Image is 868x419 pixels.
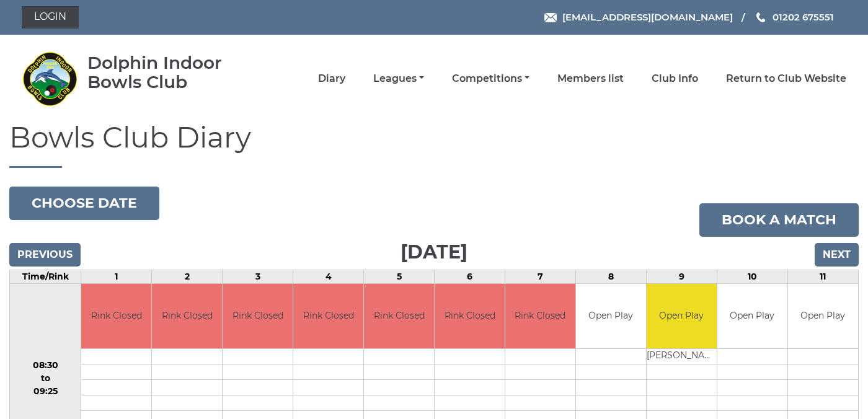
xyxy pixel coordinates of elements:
td: Rink Closed [364,284,434,349]
input: Previous [9,243,81,267]
a: Login [22,6,79,29]
a: Members list [557,72,624,86]
button: Choose date [9,187,159,220]
td: 5 [364,270,435,283]
td: Rink Closed [435,284,505,349]
td: Open Play [576,284,646,349]
td: Open Play [717,284,787,349]
td: Rink Closed [223,284,293,349]
td: 1 [81,270,152,283]
td: 7 [505,270,576,283]
td: Rink Closed [152,284,222,349]
div: Dolphin Indoor Bowls Club [87,53,258,92]
img: Email [544,13,557,22]
td: 2 [152,270,223,283]
a: Return to Club Website [726,72,846,86]
img: Dolphin Indoor Bowls Club [22,51,77,107]
span: 01202 675551 [773,11,834,23]
td: 6 [435,270,505,283]
td: 4 [293,270,364,283]
td: 8 [575,270,646,283]
a: Club Info [652,72,698,86]
a: Leagues [373,72,424,86]
td: Rink Closed [293,284,363,349]
td: 10 [717,270,787,283]
td: Open Play [788,284,858,349]
a: Competitions [452,72,529,86]
a: Book a match [699,203,859,237]
td: Time/Rink [10,270,81,283]
span: [EMAIL_ADDRESS][DOMAIN_NAME] [562,11,733,23]
td: Open Play [647,284,717,349]
td: 9 [646,270,717,283]
td: 11 [787,270,858,283]
a: Diary [318,72,345,86]
h1: Bowls Club Diary [9,122,859,168]
td: 3 [223,270,293,283]
a: Email [EMAIL_ADDRESS][DOMAIN_NAME] [544,10,733,24]
img: Phone us [756,12,765,22]
td: Rink Closed [81,284,151,349]
td: [PERSON_NAME] [647,349,717,364]
a: Phone us 01202 675551 [755,10,834,24]
input: Next [815,243,859,267]
td: Rink Closed [505,284,575,349]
